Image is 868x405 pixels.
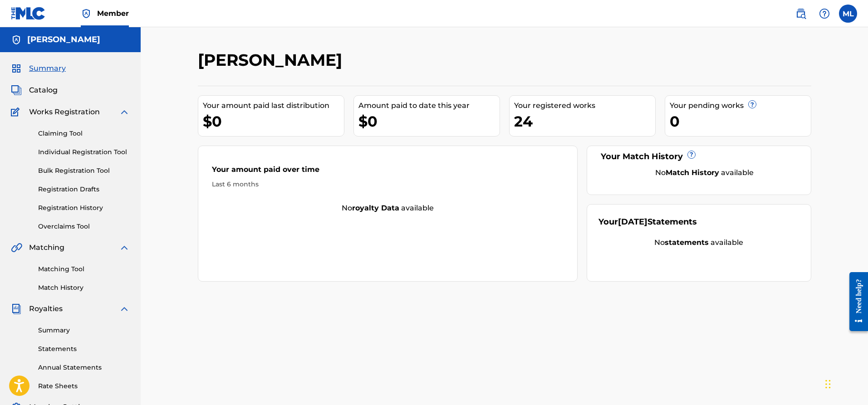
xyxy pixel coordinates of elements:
[212,164,564,180] div: Your amount paid over time
[670,100,811,111] div: Your pending works
[352,204,399,212] strong: royalty data
[665,238,709,247] strong: statements
[38,203,130,213] a: Registration History
[358,100,500,111] div: Amount paid to date this year
[119,107,130,117] img: expand
[839,5,857,23] div: User Menu
[688,151,695,158] span: ?
[598,216,697,228] div: Your Statements
[795,8,806,19] img: search
[11,85,58,96] a: CatalogCatalog
[815,5,834,23] div: Help
[11,63,66,74] a: SummarySummary
[11,85,22,96] img: Catalog
[598,237,799,248] div: No available
[618,217,647,227] span: [DATE]
[29,303,63,314] span: Royalties
[38,129,130,138] a: Claiming Tool
[38,222,130,231] a: Overclaims Tool
[514,111,655,132] div: 24
[81,8,92,19] img: Top Rightsholder
[666,168,719,177] strong: Match History
[11,7,46,20] img: MLC Logo
[610,167,799,178] div: No available
[38,166,130,176] a: Bulk Registration Tool
[198,203,578,214] div: No available
[119,242,130,253] img: expand
[598,151,799,163] div: Your Match History
[29,107,100,117] span: Works Registration
[11,303,22,314] img: Royalties
[11,107,23,117] img: Works Registration
[27,34,100,45] h5: Mike Lucey
[38,363,130,372] a: Annual Statements
[749,101,756,108] span: ?
[119,303,130,314] img: expand
[97,8,129,19] span: Member
[38,264,130,274] a: Matching Tool
[29,85,58,96] span: Catalog
[198,50,347,70] h2: [PERSON_NAME]
[38,147,130,157] a: Individual Registration Tool
[823,361,868,405] iframe: Chat Widget
[843,265,868,338] iframe: Resource Center
[38,344,130,354] a: Statements
[514,100,655,111] div: Your registered works
[29,242,64,253] span: Matching
[11,63,22,74] img: Summary
[38,283,130,293] a: Match History
[792,5,810,23] a: Public Search
[358,111,500,132] div: $0
[203,111,344,132] div: $0
[11,242,22,253] img: Matching
[38,381,130,391] a: Rate Sheets
[212,180,564,189] div: Last 6 months
[203,100,344,111] div: Your amount paid last distribution
[819,8,830,19] img: help
[38,326,130,335] a: Summary
[11,34,22,45] img: Accounts
[825,371,831,398] div: Drag
[670,111,811,132] div: 0
[38,185,130,194] a: Registration Drafts
[29,63,66,74] span: Summary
